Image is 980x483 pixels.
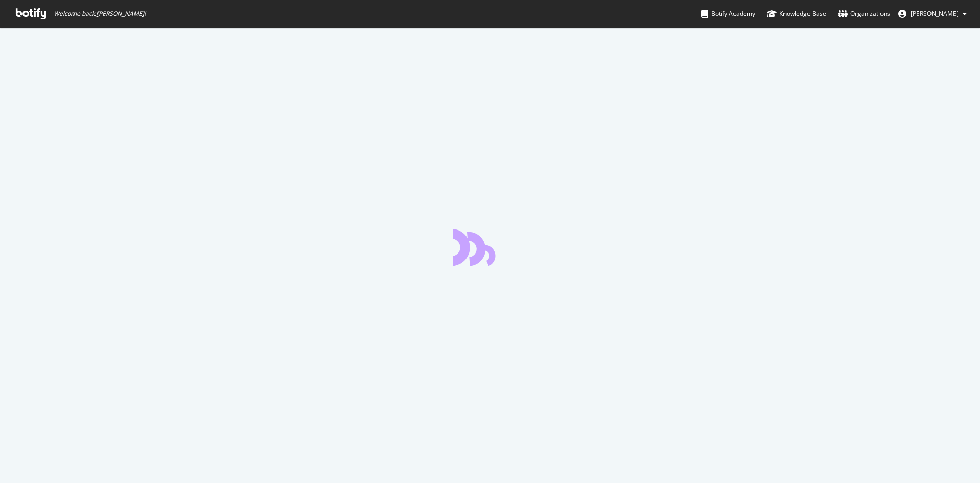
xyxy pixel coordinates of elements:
[701,9,755,19] div: Botify Academy
[890,6,975,22] button: [PERSON_NAME]
[453,229,527,266] div: animation
[911,9,959,18] span: Fran Barr
[838,9,890,19] div: Organizations
[767,9,826,19] div: Knowledge Base
[54,10,146,18] span: Welcome back, [PERSON_NAME] !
